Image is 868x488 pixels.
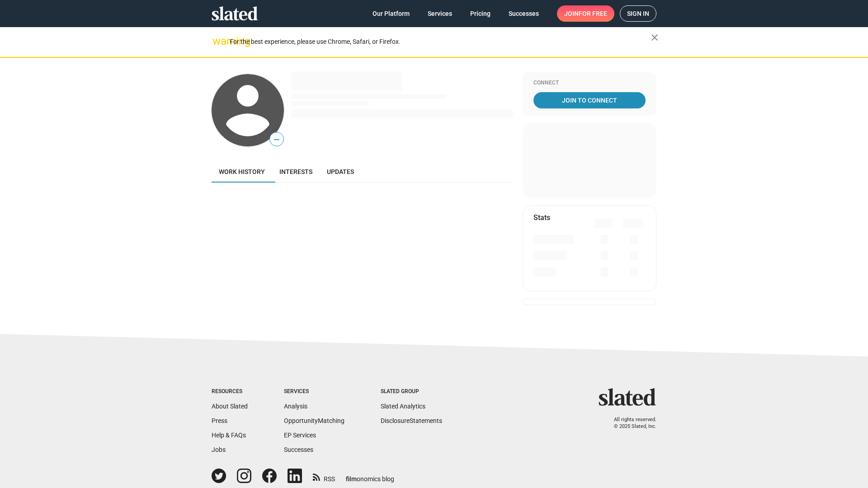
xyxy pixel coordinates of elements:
a: Services [420,5,459,22]
span: — [270,134,283,145]
span: Our Platform [373,5,410,22]
a: Help & FAQs [212,432,246,439]
span: Updates [327,168,354,175]
p: All rights reserved. © 2025 Slated, Inc. [604,417,656,430]
a: Work history [212,161,272,183]
a: About Slated [212,403,248,410]
span: Services [428,5,452,22]
span: Work history [219,168,265,175]
span: Sign in [627,6,649,21]
a: Interests [272,161,320,183]
span: Successes [509,5,539,22]
mat-icon: warning [212,36,223,47]
a: RSS [313,469,335,483]
a: Pricing [463,5,498,22]
a: Sign in [620,5,656,22]
a: Press [212,417,227,424]
div: Slated Group [381,388,442,395]
a: Joinfor free [557,5,614,22]
a: Analysis [284,403,307,410]
a: EP Services [284,432,316,439]
div: For the best experience, please use Chrome, Safari, or Firefox. [230,36,651,48]
a: Our Platform [365,5,417,22]
a: filmonomics blog [346,468,394,483]
span: film [346,475,357,483]
span: Interests [279,168,312,175]
div: Resources [212,388,248,395]
a: Jobs [212,446,226,453]
a: Successes [284,446,313,453]
a: Join To Connect [533,92,646,108]
a: Successes [501,5,546,22]
a: DisclosureStatements [381,417,442,424]
div: Services [284,388,344,395]
div: Connect [533,80,646,87]
mat-card-title: Stats [533,213,550,222]
mat-icon: close [649,32,660,43]
span: for free [579,5,607,22]
span: Join [564,5,607,22]
span: Pricing [470,5,491,22]
a: Updates [320,161,361,183]
span: Join To Connect [535,92,644,108]
a: OpportunityMatching [284,417,344,424]
a: Slated Analytics [381,403,425,410]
